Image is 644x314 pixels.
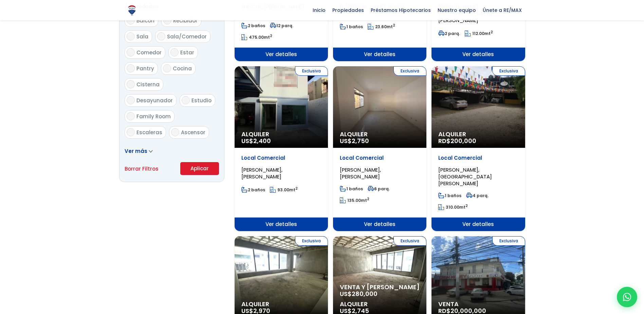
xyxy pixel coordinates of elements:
span: Escaleras [136,129,162,136]
input: Desayunador [127,96,135,104]
sup: 2 [465,203,468,208]
span: mt [241,34,272,40]
span: 12 parq. [270,23,293,29]
span: 200,000 [450,137,476,145]
span: Exclusiva [492,236,525,246]
span: 1 baños [438,193,461,198]
span: Ver detalles [235,48,328,61]
span: Propiedades [329,5,367,15]
span: Alquiler [340,301,420,308]
span: 310.00 [446,204,459,210]
input: Estudio [182,96,190,104]
input: Escaleras [127,128,135,136]
span: Alquiler [438,131,518,138]
span: Exclusiva [295,236,328,246]
span: 2,400 [253,137,271,145]
span: Pantry [136,65,154,72]
span: 4 parq. [466,193,489,198]
p: Local Comercial [438,155,518,161]
span: mt [270,187,298,193]
span: Ver más [125,147,147,155]
span: mt [340,197,369,203]
a: Exclusiva Alquiler RD$200,000 Local Comercial [PERSON_NAME], [GEOGRAPHIC_DATA][PERSON_NAME] 1 bañ... [431,66,525,231]
span: Ver detalles [431,217,525,231]
span: Venta [438,301,518,308]
span: 135.00 [347,197,361,203]
span: Desayunador [136,97,173,104]
span: Sala/Comedor [167,33,207,40]
span: Family Room [136,113,171,120]
span: 2 baños [241,23,265,29]
input: Balcón [127,16,135,24]
input: Pantry [127,64,135,72]
span: 2,750 [352,137,369,145]
span: 2 parq. [438,31,460,36]
sup: 2 [393,23,395,28]
span: Ascensor [181,129,205,136]
button: Aplicar [180,162,219,175]
span: Inicio [309,5,329,15]
span: 6 parq. [368,186,390,192]
sup: 2 [491,30,493,35]
span: Préstamos Hipotecarios [367,5,434,15]
span: Alquiler [241,301,321,308]
p: Local Comercial [340,155,420,161]
span: RD$ [438,137,476,145]
span: Ver detalles [333,48,426,61]
input: Estar [170,48,179,56]
span: Venta y [PERSON_NAME] [340,284,420,291]
span: Cisterna [136,81,160,88]
span: [PERSON_NAME], [GEOGRAPHIC_DATA][PERSON_NAME] [438,166,492,187]
span: Exclusiva [295,66,328,76]
span: Recibidor [173,17,198,24]
a: Ver más [125,147,153,155]
span: Ver detalles [333,217,426,231]
span: 2 baños [241,187,265,193]
span: Exclusiva [393,236,426,246]
a: Exclusiva Alquiler US$2,750 Local Comercial [PERSON_NAME], [PERSON_NAME] 1 baños 6 parq. 135.00mt... [333,66,426,231]
span: 112.00 [472,31,484,36]
span: 1 baños [340,186,363,192]
span: Exclusiva [393,66,426,76]
span: 280,000 [352,290,378,298]
span: Exclusiva [492,66,525,76]
span: US$ [241,137,271,145]
span: US$ [340,290,378,298]
a: Exclusiva Alquiler US$2,400 Local Comercial [PERSON_NAME], [PERSON_NAME] 2 baños 93.00mt2 Ver det... [235,66,328,231]
span: Nuestro equipo [434,5,479,15]
span: Cocina [173,65,192,72]
span: 23.60 [375,24,387,30]
input: Comedor [127,48,135,56]
span: US$ [340,137,369,145]
sup: 2 [367,196,369,202]
span: 1 baños [340,24,363,30]
input: Sala [127,32,135,40]
span: Únete a RE/MAX [479,5,525,15]
span: [PERSON_NAME], [PERSON_NAME] [241,166,282,180]
span: mt [465,31,493,36]
span: Balcón [136,17,154,24]
img: Logo de REMAX [126,4,138,16]
input: Cocina [163,64,171,72]
span: Ver detalles [431,48,525,61]
sup: 2 [295,186,298,191]
span: Alquiler [340,131,420,138]
a: Borrar Filtros [125,164,159,173]
span: Estudio [191,97,211,104]
input: Cisterna [127,80,135,88]
span: mt [438,204,468,210]
input: Ascensor [171,128,179,136]
span: mt [368,24,395,30]
span: Estar [180,49,194,56]
p: Local Comercial [241,155,321,161]
span: [PERSON_NAME], [PERSON_NAME] [340,166,381,180]
span: Sala [136,33,148,40]
span: 475.00 [249,34,264,40]
input: Sala/Comedor [157,32,165,40]
input: Recibidor [163,16,171,24]
span: Alquiler [241,131,321,138]
span: Comedor [136,49,162,56]
span: 93.00 [277,187,289,193]
sup: 2 [270,33,272,38]
input: Family Room [127,112,135,120]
